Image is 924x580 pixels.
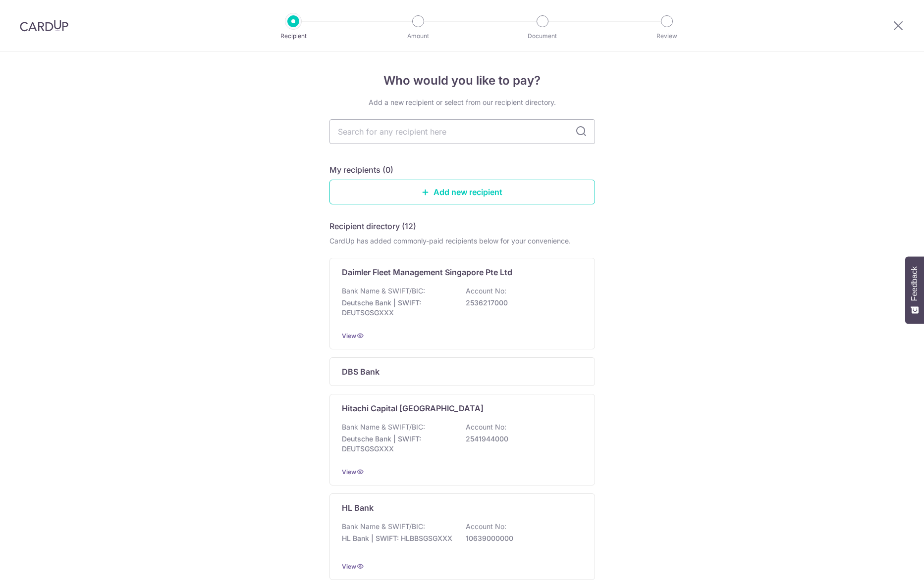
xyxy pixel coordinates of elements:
[342,502,374,514] p: HL Bank
[342,422,425,432] p: Bank Name & SWIFT/BIC:
[466,286,506,296] p: Account No:
[342,434,453,454] p: Deutsche Bank | SWIFT: DEUTSGSGXXX
[342,286,425,296] p: Bank Name & SWIFT/BIC:
[329,236,595,246] div: CardUp has added commonly-paid recipients below for your convenience.
[342,468,356,476] a: View
[466,434,577,444] p: 2541944000
[342,366,380,378] p: DBS Bank
[342,533,453,543] p: HL Bank | SWIFT: HLBBSGSGXXX
[342,522,425,532] p: Bank Name & SWIFT/BIC:
[466,298,577,308] p: 2536217000
[342,563,356,570] a: View
[506,31,579,41] p: Document
[466,533,577,543] p: 10639000000
[905,256,924,324] button: Feedback - Show survey
[329,119,595,144] input: Search for any recipient here
[466,422,506,432] p: Account No:
[466,522,506,532] p: Account No:
[329,72,595,90] h4: Who would you like to pay?
[329,220,416,232] h5: Recipient directory (12)
[329,180,595,204] a: Add new recipient
[630,31,704,41] p: Review
[342,332,356,339] a: View
[342,402,484,414] p: Hitachi Capital [GEOGRAPHIC_DATA]
[342,298,453,318] p: Deutsche Bank | SWIFT: DEUTSGSGXXX
[860,550,914,575] iframe: Opens a widget where you can find more information
[381,31,455,41] p: Amount
[342,266,512,278] p: Daimler Fleet Management Singapore Pte Ltd
[910,266,919,301] span: Feedback
[257,31,330,41] p: Recipient
[329,97,595,107] div: Add a new recipient or select from our recipient directory.
[20,20,68,32] img: CardUp
[329,164,393,176] h5: My recipients (0)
